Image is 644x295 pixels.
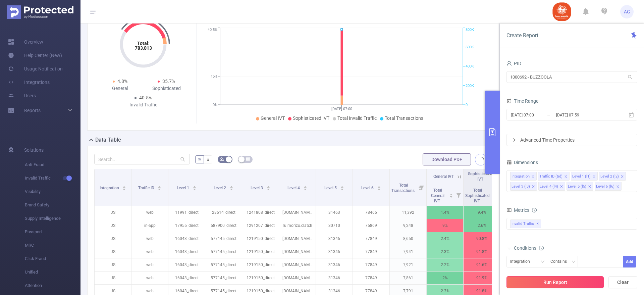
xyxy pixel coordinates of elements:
[25,279,80,292] span: Attention
[466,28,474,32] tspan: 800K
[266,185,270,189] div: Sort
[390,219,426,232] p: 9,248
[25,185,80,198] span: Visibility
[353,258,389,271] p: 77849
[242,219,279,232] p: 1291207_direct
[205,219,242,232] p: 587900_direct
[205,245,242,258] p: 577145_direct
[506,160,538,165] span: Dimensions
[293,115,329,121] span: Sophisticated IVT
[131,245,168,258] p: web
[506,61,521,66] span: PID
[316,258,353,271] p: 31346
[131,219,168,232] p: in-app
[449,193,453,195] i: icon: caret-up
[324,186,338,190] span: Level 5
[532,208,537,212] i: icon: info-circle
[510,182,537,191] li: Level 3 (l3)
[468,171,492,182] span: Sophisticated IVT
[385,115,423,121] span: Total Transactions
[417,169,426,206] i: Filter menu
[427,219,463,232] p: 9%
[157,185,161,189] div: Sort
[205,258,242,271] p: 577145_direct
[95,245,131,258] p: JS
[454,184,463,206] i: Filter menu
[95,258,131,271] p: JS
[353,232,389,245] p: 77849
[464,232,500,245] p: 90.8%
[25,225,80,239] span: Passport
[599,172,626,181] li: Level 2 (l2)
[168,206,205,219] p: 11991_direct
[8,76,50,89] a: Integrations
[138,186,155,190] span: Traffic ID
[143,85,190,92] div: Sophisticated
[25,171,80,185] span: Invalid Traffic
[353,245,389,258] p: 77849
[25,198,80,212] span: Brand Safety
[24,108,41,113] span: Reports
[139,95,152,100] span: 40.5%
[536,220,539,228] span: ✕
[531,175,535,179] i: icon: close
[316,206,353,219] p: 31463
[25,265,80,279] span: Unified
[158,185,161,187] i: icon: caret-up
[510,172,537,181] li: Integration
[242,232,279,245] p: 1219150_direct
[229,185,233,187] i: icon: caret-up
[506,207,529,213] span: Metrics
[514,245,544,251] span: Conditions
[7,5,73,19] img: Protected Media
[592,175,596,179] i: icon: close
[510,256,535,267] div: Integration
[131,258,168,271] p: web
[213,103,217,107] tspan: 0%
[491,184,500,206] i: Filter menu
[122,188,126,190] i: icon: caret-down
[506,32,538,39] span: Create Report
[466,103,468,107] tspan: 0
[208,28,217,32] tspan: 40.5%
[506,61,512,66] i: icon: user
[507,134,637,146] div: icon: rightAdvanced Time Properties
[251,186,264,190] span: Level 3
[572,260,576,264] i: icon: down
[131,232,168,245] p: web
[624,5,630,18] span: AG
[466,84,474,88] tspan: 200K
[8,49,62,62] a: Help Center (New)
[538,182,565,191] li: Level 4 (l4)
[279,272,316,284] p: [DOMAIN_NAME]
[464,206,500,219] p: 9.4%
[564,175,568,179] i: icon: close
[25,212,80,225] span: Supply Intelligence
[571,172,598,181] li: Level 1 (l1)
[205,272,242,284] p: 577145_direct
[168,245,205,258] p: 16043_direct
[567,182,593,191] li: Level 5 (l5)
[279,258,316,271] p: [DOMAIN_NAME]
[162,79,175,84] span: 35.7%
[25,158,80,171] span: Anti-Fraud
[595,182,622,191] li: Level 6 (l6)
[539,246,544,250] i: icon: info-circle
[316,219,353,232] p: 30710
[279,206,316,219] p: [DOMAIN_NAME]
[427,232,463,245] p: 2.4%
[242,258,279,271] p: 1219150_direct
[177,186,190,190] span: Level 1
[211,74,217,79] tspan: 15%
[95,219,131,232] p: JS
[540,182,558,191] div: Level 4 (l4)
[465,188,490,203] span: Total Sophisticated IVT
[555,110,610,119] input: End date
[532,185,535,189] i: icon: close
[390,272,426,284] p: 7,861
[8,62,63,76] a: Usage Notification
[427,272,463,284] p: 2%
[266,185,270,187] i: icon: caret-up
[538,172,570,181] li: Traffic ID (tid)
[193,185,196,187] i: icon: caret-up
